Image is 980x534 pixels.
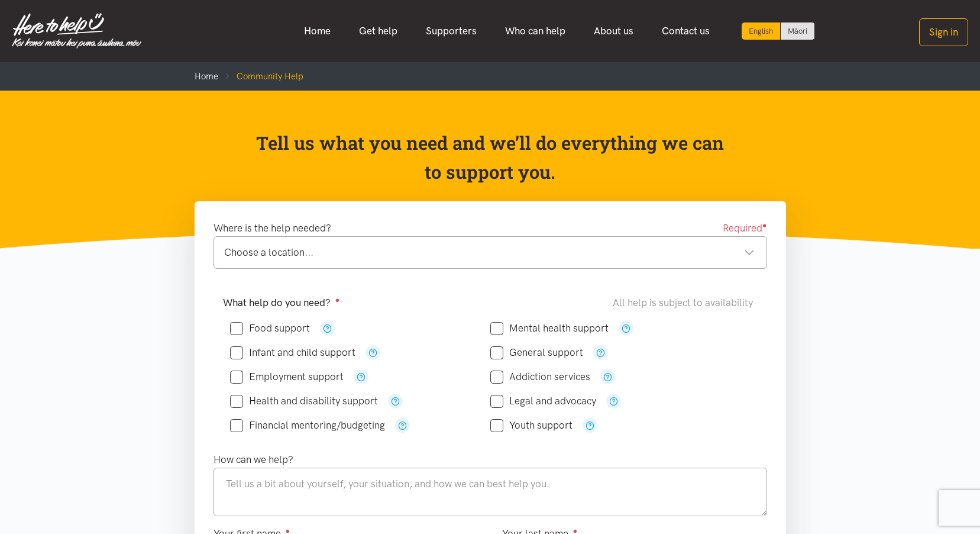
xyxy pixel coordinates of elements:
[195,71,218,82] a: Home
[230,372,344,382] label: Employment support
[490,323,609,333] label: Mental health support
[290,18,345,44] a: Home
[490,420,573,430] label: Youth support
[781,22,814,40] a: Switch to Te Reo Māori
[255,128,725,187] p: Tell us what you need and we’ll do everything we can to support you.
[648,18,724,44] a: Contact us
[345,18,412,44] a: Get help
[230,323,310,333] label: Food support
[218,69,303,83] li: Community Help
[224,245,755,260] div: Choose a location...
[490,372,590,382] label: Addiction services
[412,18,491,44] a: Supporters
[230,396,378,406] label: Health and disability support
[230,420,385,430] label: Financial mentoring/budgeting
[742,22,781,40] div: Current language
[762,221,767,230] sup: ●
[214,452,293,468] label: How can we help?
[214,220,331,236] label: Where is the help needed?
[919,18,968,46] button: Sign in
[12,13,141,49] img: Home
[491,18,580,44] a: Who can help
[223,295,340,311] label: What help do you need?
[335,295,340,304] sup: ●
[490,348,583,358] label: General support
[742,22,815,40] div: Language toggle
[580,18,648,44] a: About us
[723,220,767,236] span: Required
[230,348,355,358] label: Infant and child support
[613,295,758,311] div: All help is subject to availability
[490,396,596,406] label: Legal and advocacy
